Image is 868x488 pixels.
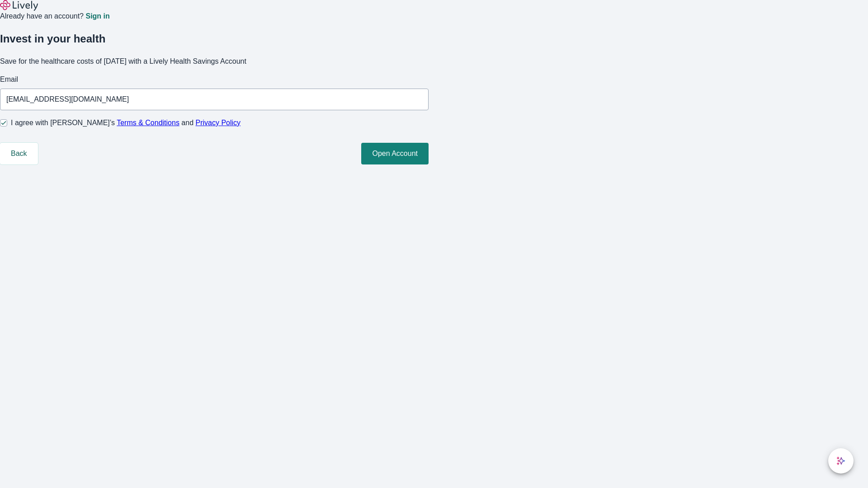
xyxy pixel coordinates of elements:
a: Terms & Conditions [117,119,179,127]
a: Sign in [85,13,109,20]
svg: Lively AI Assistant [836,456,845,465]
button: Open Account [361,143,429,164]
button: chat [828,448,854,474]
span: I agree with [PERSON_NAME]’s and [11,117,241,128]
a: Privacy Policy [196,119,241,127]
